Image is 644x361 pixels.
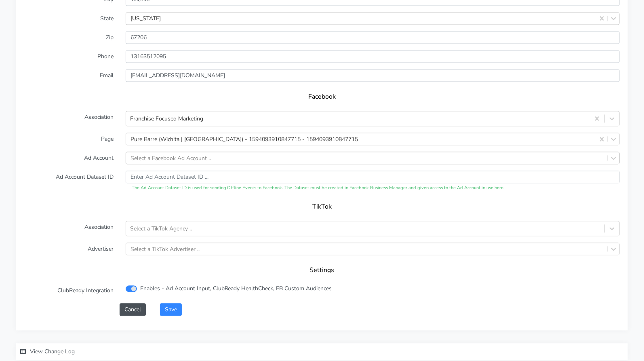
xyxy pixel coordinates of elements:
h5: Settings [32,266,612,274]
input: Enter phone ... [126,50,620,63]
input: Enter Ad Account Dataset ID ... [126,171,620,183]
label: Enables - Ad Account Input, ClubReady HealthCheck, FB Custom Audiences [140,284,332,293]
label: Email [18,69,120,82]
label: Page [18,133,120,145]
div: Select a TikTok Agency .. [130,224,192,233]
label: Ad Account [18,152,120,164]
label: Association [18,111,120,126]
button: Cancel [120,303,146,316]
label: Association [18,221,120,236]
label: State [18,12,120,25]
h5: TikTok [32,203,612,211]
label: Phone [18,50,120,63]
div: [US_STATE] [130,14,161,23]
label: Ad Account Dataset ID [18,171,120,192]
input: Enter Email ... [126,69,620,82]
div: Pure Barre (Wichita | [GEOGRAPHIC_DATA]) - 1594093910847715 - 1594093910847715 [130,135,358,143]
input: Enter Zip .. [126,31,620,44]
label: ClubReady Integration [18,284,120,297]
label: Advertiser [18,243,120,255]
div: Franchise Focused Marketing [130,114,203,123]
h5: Facebook [32,93,612,101]
label: Zip [18,31,120,44]
span: View Change Log [30,348,75,355]
div: Select a TikTok Advertiser .. [130,245,200,253]
button: Save [160,303,182,316]
div: Select a Facebook Ad Account .. [130,154,211,162]
div: The Ad Account Dataset ID is used for sending Offline Events to Facebook. The Dataset must be cre... [126,185,620,192]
